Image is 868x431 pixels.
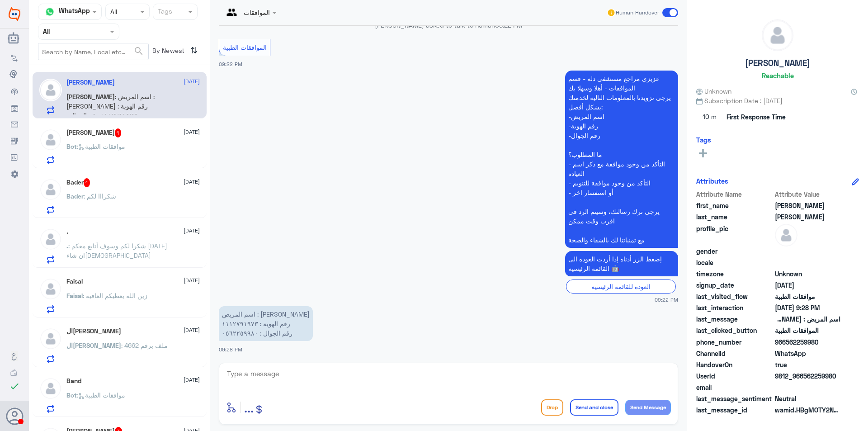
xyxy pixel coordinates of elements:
img: defaultAdmin.png [39,228,62,251]
span: : موافقات الطبية [77,142,125,150]
span: ال[PERSON_NAME] [66,341,121,349]
button: Avatar [6,407,23,425]
h6: Attributes [696,177,728,185]
span: اسم المريض : عبدالعزيز رجعان الرشيدي رقم الهوية : ١١١٢٧٩١٩٧٣ رقم الجوال : ٠٥٦٢٢٥٩٩٨٠ [775,314,840,324]
span: ChannelId [696,349,773,358]
span: محمد [775,201,840,210]
button: search [133,44,144,59]
span: profile_pic [696,224,773,245]
span: الموافقات الطبية [223,43,267,51]
span: [DATE] [184,227,200,235]
span: [DATE] [184,178,200,186]
span: : شكرا لكم وسوف أتابع معكم [DATE] ان شاء[DEMOGRAPHIC_DATA] [66,242,167,259]
span: ... [244,399,254,415]
img: defaultAdmin.png [39,79,62,101]
span: 09:22 PM [655,296,678,303]
i: ⇅ [190,43,198,58]
span: 10 m [696,109,723,125]
h5: [PERSON_NAME] [745,58,810,68]
span: first_name [696,201,773,210]
span: 09:22 PM [219,61,242,67]
span: [PERSON_NAME] [66,93,115,100]
h5: Band [66,377,81,385]
span: search [133,46,144,57]
span: Unknown [775,269,840,279]
h5: . [66,228,68,236]
span: 2025-10-15T18:28:12.675Z [775,303,840,313]
span: بن ناشي [775,212,840,222]
img: defaultAdmin.png [775,224,797,246]
img: defaultAdmin.png [39,377,62,400]
button: Drop [541,399,563,416]
span: الموافقات الطبية [775,326,840,335]
img: defaultAdmin.png [762,20,793,51]
span: [DATE] [184,326,200,334]
span: last_clicked_button [696,326,773,335]
span: First Response Time [726,112,786,122]
img: defaultAdmin.png [39,278,62,300]
span: last_name [696,212,773,222]
span: Attribute Value [775,189,840,199]
span: [DATE] [184,128,200,136]
h6: Tags [696,136,711,144]
button: Send and close [570,399,618,416]
span: . [66,242,68,250]
input: Search by Name, Local etc… [38,43,148,60]
span: Bot [66,142,77,150]
h5: Bin Fawwaz [66,128,122,137]
img: defaultAdmin.png [39,128,62,151]
button: Send Message [625,400,671,415]
h5: Bader [66,178,90,187]
span: null [775,383,840,392]
span: : ملف برقم 4662 [121,341,168,349]
span: Unknown [696,86,731,96]
img: defaultAdmin.png [39,327,62,350]
div: العودة للقائمة الرئيسية [566,279,676,294]
span: : موافقات الطبية [77,391,125,399]
span: timezone [696,269,773,279]
span: Attribute Name [696,189,773,199]
span: last_interaction [696,303,773,313]
span: last_visited_flow [696,292,773,301]
span: : زين الله يعطيكم العافيه [83,292,147,299]
span: [DATE] [184,77,200,85]
span: email [696,383,773,392]
h5: الحمدالله [66,327,121,335]
span: UserId [696,371,773,381]
span: Human Handover [616,9,659,17]
span: [DATE] [184,376,200,384]
span: موافقات الطبية [775,292,840,301]
span: signup_date [696,280,773,290]
span: wamid.HBgMOTY2NTYyMjU5OTgwFQIAEhgUM0E0NDdEQTQ3MDg2OUY0QjFEOEQA [775,405,840,415]
div: Tags [156,6,172,18]
span: [DATE] [184,276,200,284]
img: Widebot Logo [9,7,20,21]
span: last_message_sentiment [696,394,773,403]
span: null [775,258,840,267]
span: 09:28 PM [219,346,242,352]
span: Subscription Date : [DATE] [696,96,859,105]
span: last_message_id [696,405,773,415]
button: ... [244,397,254,417]
span: last_message [696,314,773,324]
h6: Reachable [762,71,794,80]
span: Faisal [66,292,83,299]
h5: Faisal [66,278,83,285]
span: 2 [775,349,840,358]
span: locale [696,258,773,267]
img: defaultAdmin.png [39,178,62,201]
span: gender [696,246,773,256]
i: check [9,381,20,392]
span: null [775,246,840,256]
span: Bader [66,192,84,200]
span: By Newest [149,43,187,61]
span: 1 [115,128,122,137]
span: 966562259980 [775,337,840,347]
h5: محمد بن ناشي [66,79,115,86]
span: 1 [84,178,90,187]
span: 9812_966562259980 [775,371,840,381]
span: Bot [66,391,77,399]
span: true [775,360,840,369]
span: : شكرااا لكم [84,192,116,200]
span: 0 [775,394,840,403]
